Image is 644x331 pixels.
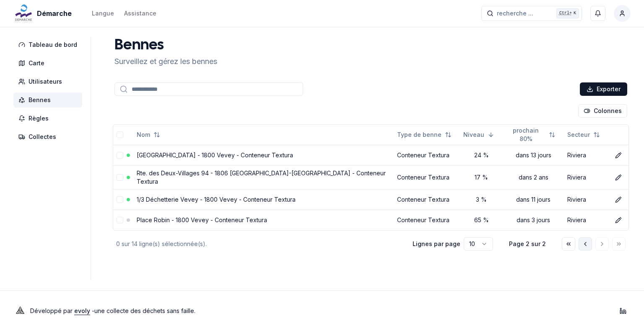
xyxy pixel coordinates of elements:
div: 65 % [463,216,499,224]
span: Niveau [463,131,484,139]
div: 0 sur 14 ligne(s) sélectionnée(s). [116,240,399,248]
span: Carte [29,59,44,67]
td: Riviera [564,210,608,230]
a: Règles [13,111,86,126]
a: Place Robin - 1800 Vevey - Conteneur Textura [137,216,267,223]
h1: Bennes [114,37,217,54]
a: Assistance [124,8,156,18]
a: Collectes [13,129,86,144]
span: Type de benne [397,131,441,139]
a: Bennes [13,92,86,108]
a: Utilisateurs [13,74,86,89]
button: select-row [117,152,123,159]
span: Collectes [29,133,56,141]
p: Développé par - une collecte des déchets sans faille . [30,305,195,317]
p: Lignes par page [413,240,460,248]
div: 17 % [463,173,499,182]
button: Aller à la page précédente [579,237,592,251]
button: Langue [92,8,114,18]
button: Exporter [580,82,627,96]
button: Not sorted. Click to sort ascending. [132,128,165,141]
td: Conteneur Textura [394,210,460,230]
a: evoly [74,307,90,314]
button: recherche ...Ctrl+K [481,6,582,21]
img: Evoly Logo [13,304,27,318]
div: dans 11 jours [506,195,561,204]
td: Conteneur Textura [394,189,460,210]
a: Tableau de bord [13,37,86,52]
a: [GEOGRAPHIC_DATA] - 1800 Vevey - Conteneur Textura [137,151,293,159]
span: Règles [29,114,49,123]
td: Riviera [564,189,608,210]
button: select-all [117,131,123,138]
div: 3 % [463,195,499,204]
td: Riviera [564,145,608,165]
div: dans 3 jours [506,216,561,224]
button: Not sorted. Click to sort ascending. [392,128,457,141]
td: Conteneur Textura [394,145,460,165]
span: Tableau de bord [29,41,77,49]
button: select-row [117,217,123,223]
span: prochain 80% [506,126,545,143]
td: Riviera [564,165,608,189]
button: select-row [117,174,123,181]
span: Démarche [37,8,72,18]
button: select-row [117,196,123,203]
div: Langue [92,9,114,18]
img: Démarche Logo [13,3,34,23]
span: Bennes [29,96,51,104]
a: Carte [13,56,86,71]
div: dans 13 jours [506,151,561,159]
p: Surveillez et gérez les bennes [114,56,217,67]
button: Aller à la première page [562,237,575,251]
a: 1/3 Déchetterie Vevey - 1800 Vevey - Conteneur Textura [137,196,296,203]
span: Nom [137,131,150,139]
a: Rte. des Deux-Villages 94 - 1806 [GEOGRAPHIC_DATA]-[GEOGRAPHIC_DATA] - Conteneur Textura [137,169,386,185]
button: Cocher les colonnes [578,104,627,118]
td: Conteneur Textura [394,165,460,189]
button: Not sorted. Click to sort ascending. [501,128,561,141]
span: recherche ... [497,9,533,18]
div: Page 2 sur 2 [506,240,548,248]
a: Démarche [13,8,75,18]
div: 24 % [463,151,499,159]
button: Not sorted. Click to sort ascending. [562,128,605,141]
span: Utilisateurs [29,77,62,86]
button: Sorted descending. Click to sort ascending. [458,128,499,141]
div: dans 2 ans [506,173,561,182]
span: Secteur [567,131,590,139]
